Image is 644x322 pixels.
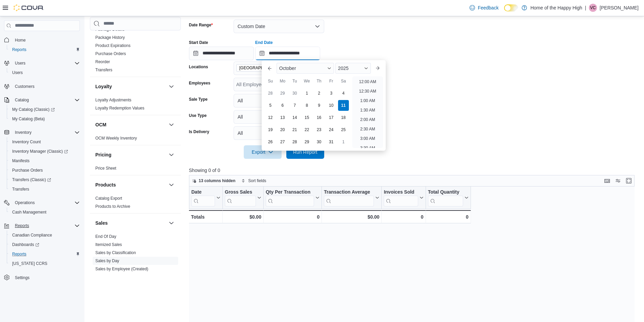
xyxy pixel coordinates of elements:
button: Pricing [167,151,175,159]
span: OCM Weekly Inventory [95,135,137,141]
a: Catalog Export [95,196,122,201]
div: day-23 [314,124,325,135]
a: Package History [95,35,125,40]
label: Sale Type [189,97,208,102]
button: Display options [614,177,622,185]
span: October [279,66,296,71]
span: Reports [12,222,80,230]
button: Canadian Compliance [7,230,82,240]
div: day-16 [314,112,325,123]
button: Manifests [7,156,82,166]
button: Reports [12,222,32,230]
p: | [585,4,586,12]
span: Transfers (Classic) [12,177,51,182]
span: Sales by Classification [95,250,136,255]
span: Users [9,69,80,77]
span: Feedback [478,4,498,11]
div: day-1 [302,88,312,99]
div: day-29 [302,137,312,147]
span: Transfers [12,187,29,192]
span: Catalog [12,96,80,104]
button: My Catalog (Beta) [7,114,82,124]
span: Loyalty Redemption Values [95,105,144,111]
span: Reports [12,251,26,257]
button: Home [1,35,82,45]
button: Transaction Average [324,189,379,206]
label: Date Range [189,22,213,28]
a: Products to Archive [95,204,130,209]
div: Invoices Sold [384,189,418,195]
div: Tu [289,76,300,86]
button: Sales [167,219,175,227]
div: Button. Open the year selector. 2025 is currently selected. [335,63,371,74]
div: day-4 [338,88,349,99]
span: Inventory [15,130,31,135]
div: day-21 [289,124,300,135]
div: day-8 [302,100,312,111]
span: Catalog [15,97,29,103]
span: Settings [12,273,80,281]
span: Reports [9,250,80,258]
nav: Complex example [4,32,80,300]
a: Loyalty Adjustments [95,98,132,102]
div: Su [265,76,276,86]
div: Date [191,189,215,206]
a: Itemized Sales [95,242,122,247]
a: End Of Day [95,234,116,239]
div: Gross Sales [225,189,256,206]
span: Transfers (Classic) [9,176,80,184]
label: End Date [255,40,273,45]
span: Settings [15,275,29,280]
a: Reorder [95,59,110,64]
a: Transfers [95,68,112,72]
div: Pricing [90,164,181,175]
button: Run Report [286,145,324,159]
button: Reports [7,249,82,259]
span: Sales by Day [95,258,119,264]
button: Total Quantity [428,189,468,206]
button: Settings [1,272,82,282]
span: End Of Day [95,234,116,239]
div: day-15 [302,112,312,123]
button: Enter fullscreen [625,177,633,185]
button: Reports [1,221,82,230]
div: We [302,76,312,86]
div: day-5 [265,100,276,111]
a: Transfers [9,185,32,193]
button: Invoices Sold [384,189,423,206]
span: Purchase Orders [12,168,43,173]
a: Manifests [9,157,32,165]
span: Users [12,59,80,67]
input: Press the down key to enter a popover containing a calendar. Press the escape key to close the po... [255,47,320,60]
button: Cash Management [7,207,82,217]
div: Gross Sales [225,189,256,195]
p: Showing 0 of 0 [189,167,639,174]
a: OCM Weekly Inventory [95,136,137,141]
span: VC [590,4,596,12]
a: Price Sheet [95,166,116,171]
a: Product Expirations [95,43,130,48]
span: My Catalog (Beta) [9,115,80,123]
span: Run Report [293,149,317,155]
button: Sort fields [239,177,269,185]
div: day-27 [277,137,288,147]
a: Cash Management [9,208,49,216]
div: $0.00 [324,213,379,221]
div: day-9 [314,100,325,111]
span: Cash Management [12,209,46,215]
li: 1:00 AM [357,97,378,105]
a: Inventory Manager (Classic) [7,147,82,156]
div: Qty Per Transaction [266,189,314,206]
p: Home of the Happy High [530,4,582,12]
div: day-17 [326,112,337,123]
button: Qty Per Transaction [266,189,319,206]
button: Custom Date [234,20,324,33]
button: Loyalty [167,82,175,91]
button: Users [7,68,82,77]
div: day-18 [338,112,349,123]
div: day-25 [338,124,349,135]
span: Canadian Compliance [12,232,52,238]
li: 3:00 AM [357,134,378,143]
div: Total Quantity [428,189,463,206]
a: Feedback [467,1,501,15]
